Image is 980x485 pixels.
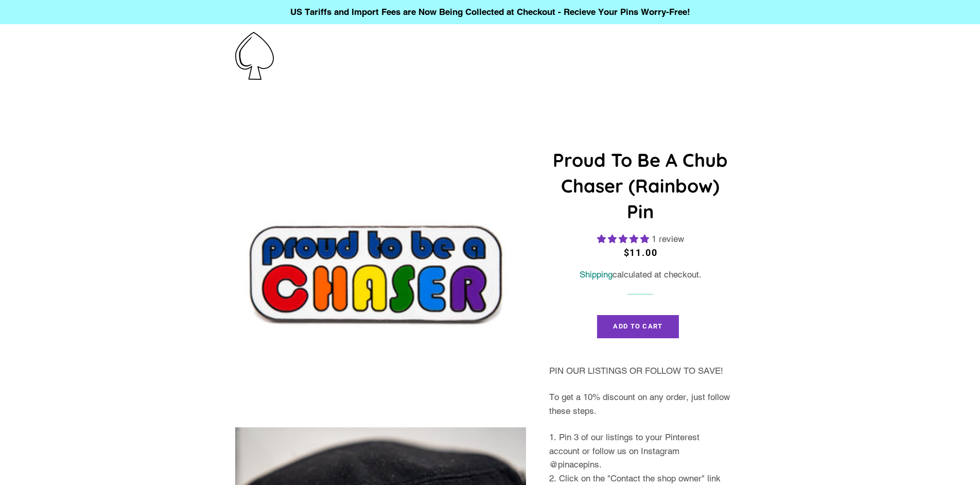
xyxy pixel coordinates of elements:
[624,247,658,258] span: $11.00
[597,315,678,338] button: Add to Cart
[597,234,652,244] span: 5.00 stars
[549,268,732,282] div: calculated at checkout.
[549,390,732,418] p: To get a 10% discount on any order, just follow these steps.
[235,129,526,420] img: Proud To Be A Chaser Enamel Pin Badge Rainbow Pride LGBTQ Gift For Her/Him - Pin Ace
[580,269,612,280] a: Shipping
[652,234,684,244] span: 1 review
[549,364,732,378] p: PIN OUR LISTINGS OR FOLLOW TO SAVE!
[613,322,662,330] span: Add to Cart
[549,147,732,225] h1: Proud To Be A Chub Chaser (Rainbow) Pin
[235,32,274,80] img: Pin-Ace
